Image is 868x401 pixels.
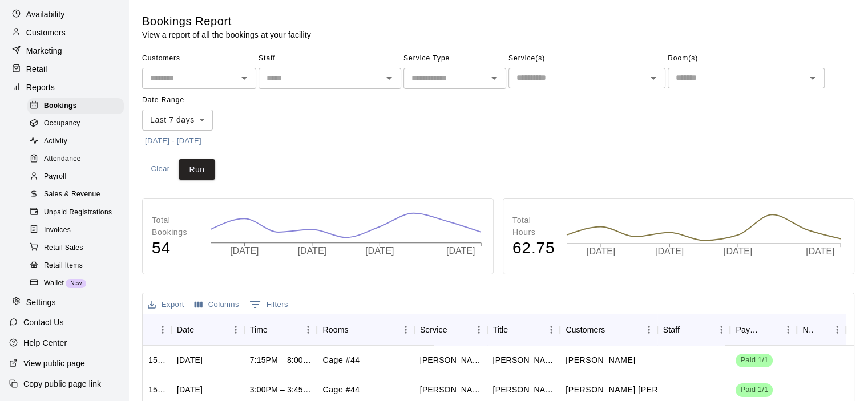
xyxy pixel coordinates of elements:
[9,60,119,78] a: Retail
[9,42,119,59] div: Marketing
[44,278,64,289] span: Wallet
[414,314,487,346] div: Service
[27,240,124,256] div: Retail Sales
[493,354,555,366] div: Kevin Keller
[668,50,825,68] span: Room(s)
[27,151,124,167] div: Attendance
[142,132,204,150] button: [DATE] - [DATE]
[142,14,311,29] h5: Bookings Report
[736,355,773,366] span: Paid 1/1
[487,314,560,346] div: Title
[9,6,119,23] a: Availability
[493,384,555,395] div: Kevin Keller
[152,238,199,258] h4: 54
[230,246,259,256] tspan: [DATE]
[27,115,128,132] a: Occupancy
[148,322,164,338] button: Sort
[44,171,66,183] span: Payroll
[145,296,187,314] button: Export
[192,296,242,314] button: Select columns
[486,70,502,86] button: Open
[44,118,80,129] span: Occupancy
[27,187,124,202] div: Sales & Revenue
[177,354,203,366] div: Thu, Oct 09, 2025
[23,337,67,349] p: Help Center
[9,294,119,311] div: Settings
[152,214,199,238] p: Total Bookings
[244,314,317,346] div: Time
[807,247,835,257] tspan: [DATE]
[44,189,100,200] span: Sales & Revenue
[26,9,65,20] p: Availability
[27,205,124,221] div: Unpaid Registrations
[512,238,555,258] h4: 62.75
[27,274,128,292] a: WalletNew
[470,321,487,338] button: Menu
[27,258,124,274] div: Retail Items
[27,98,124,114] div: Bookings
[154,321,171,338] button: Menu
[148,384,165,395] div: 1507699
[508,322,524,338] button: Sort
[27,97,128,115] a: Bookings
[23,378,101,390] p: Copy public page link
[365,246,394,256] tspan: [DATE]
[298,246,326,256] tspan: [DATE]
[493,314,508,346] div: Title
[27,239,128,257] a: Retail Sales
[300,321,317,338] button: Menu
[66,280,86,286] span: New
[9,24,119,41] div: Customers
[227,321,244,338] button: Menu
[27,186,128,204] a: Sales & Revenue
[26,82,55,93] p: Reports
[420,354,482,366] div: Kevin Keller
[179,159,215,180] button: Run
[724,247,753,257] tspan: [DATE]
[27,276,124,291] div: WalletNew
[148,354,165,366] div: 1509074
[177,314,194,346] div: Date
[142,159,179,180] button: Clear
[764,322,780,338] button: Sort
[645,70,661,86] button: Open
[447,322,463,338] button: Sort
[27,133,128,151] a: Activity
[194,322,210,338] button: Sort
[512,214,555,238] p: Total Hours
[27,257,128,274] a: Retail Items
[26,297,56,308] p: Settings
[446,246,475,256] tspan: [DATE]
[663,314,680,346] div: Staff
[9,79,119,96] div: Reports
[177,384,203,395] div: Thu, Oct 09, 2025
[143,314,171,346] div: ID
[44,260,83,272] span: Retail Items
[142,110,213,131] div: Last 7 days
[23,317,64,328] p: Contact Us
[247,295,291,314] button: Show filters
[23,358,85,369] p: View public page
[44,136,67,147] span: Activity
[543,321,560,338] button: Menu
[27,169,124,185] div: Payroll
[805,70,821,86] button: Open
[680,322,696,338] button: Sort
[26,45,62,56] p: Marketing
[587,247,615,257] tspan: [DATE]
[268,322,284,338] button: Sort
[44,225,71,236] span: Invoices
[713,321,730,338] button: Menu
[322,354,360,366] p: Cage #44
[730,314,797,346] div: Payment
[250,384,312,395] div: 3:00PM – 3:45PM
[420,314,447,346] div: Service
[605,322,621,338] button: Sort
[27,222,124,238] div: Invoices
[142,29,311,40] p: View a report of all the bookings at your facility
[736,384,773,395] span: Paid 1/1
[802,314,812,346] div: Notes
[566,384,708,396] p: Ian Uriel Castro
